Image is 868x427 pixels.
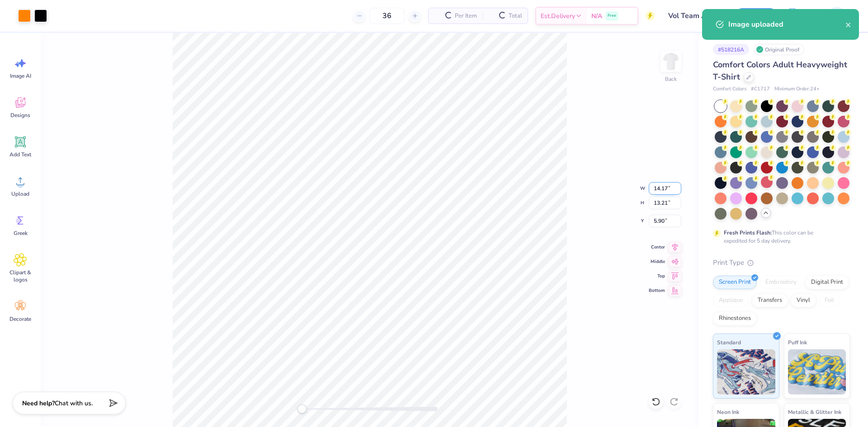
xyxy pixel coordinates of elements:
span: Puff Ink [788,338,807,347]
strong: Need help? [22,399,55,408]
span: Decorate [9,315,31,323]
div: # 518216A [713,44,749,55]
span: Upload [11,190,29,197]
img: Aljosh Eyron Garcia [828,7,846,25]
span: Total [509,11,522,21]
div: Rhinestones [713,312,757,325]
span: # C1717 [751,85,770,93]
span: Top [649,272,665,280]
span: Comfort Colors Adult Heavyweight T-Shirt [713,59,847,82]
span: Center [649,244,665,251]
div: Print Type [713,258,850,268]
span: Add Text [9,151,31,158]
div: Embroidery [759,276,802,289]
div: Original Proof [754,44,804,55]
div: Transfers [752,294,788,307]
div: Applique [713,294,749,307]
span: Bottom [649,287,665,294]
span: Comfort Colors [713,85,746,93]
span: Greek [14,230,28,237]
strong: Fresh Prints Flash: [724,229,772,236]
span: Minimum Order: 24 + [774,85,820,93]
div: Vinyl [791,294,816,307]
span: Est. Delivery [541,11,575,21]
img: Standard [717,349,775,394]
span: N/A [591,11,602,21]
a: AG [811,7,850,25]
span: Image AI [10,72,31,80]
span: Chat with us. [55,399,93,408]
button: close [845,19,852,30]
div: Accessibility label [297,404,307,413]
div: This color can be expedited for 5 day delivery. [724,229,835,245]
div: Screen Print [713,276,757,289]
div: Digital Print [805,276,849,289]
span: Metallic & Glitter Ink [788,407,841,417]
div: Foil [819,294,840,307]
img: Back [662,52,680,70]
span: Free [608,13,616,19]
span: Designs [10,112,30,119]
span: Neon Ink [717,407,739,417]
span: Per Item [455,11,477,21]
img: Puff Ink [788,349,846,394]
span: Middle [649,258,665,265]
div: Image uploaded [728,19,845,30]
div: Back [665,75,677,83]
input: Untitled Design [661,7,728,25]
input: – – [369,8,405,24]
span: Clipart & logos [5,269,35,283]
span: Standard [717,338,741,347]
